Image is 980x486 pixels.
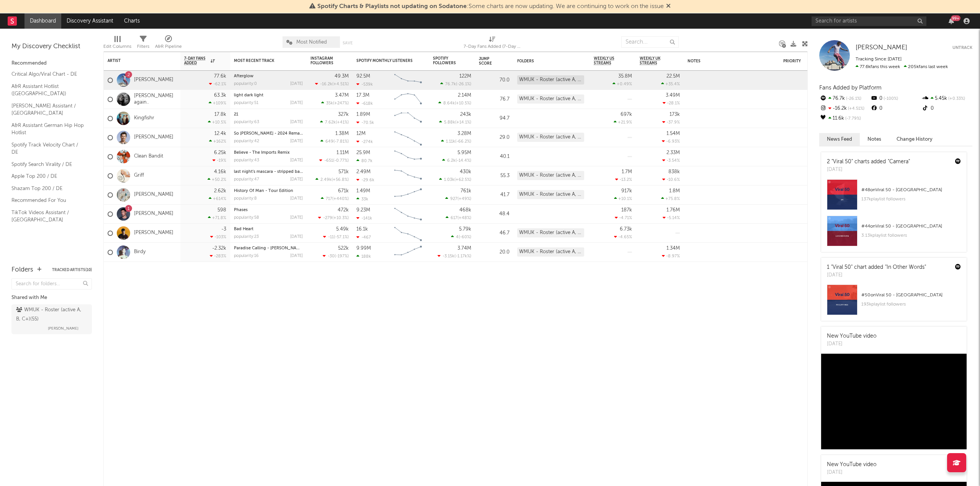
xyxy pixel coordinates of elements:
div: popularity: 51 [234,101,258,105]
div: 4.16k [214,169,226,174]
div: 76.7k [819,94,870,104]
div: 1.89M [356,112,370,117]
div: WMUK - Roster (active A, B, C+) (55) [517,75,584,85]
div: -4.71 % [615,215,632,220]
span: 717 [326,197,332,201]
div: +10.1 % [614,196,632,201]
div: light dark light [234,93,303,98]
div: 5.49k [336,227,349,232]
a: [PERSON_NAME] again.. [134,93,176,106]
div: Edit Columns [103,42,131,51]
div: +10.5 % [208,120,226,125]
div: popularity: 23 [234,235,259,239]
svg: Chart title [391,109,425,128]
div: ( ) [446,215,471,220]
div: Phases [234,208,303,212]
a: [PERSON_NAME] Assistant / [GEOGRAPHIC_DATA] [11,102,84,117]
div: 41.7 [479,190,510,200]
div: # 48 on Viral 50 - [GEOGRAPHIC_DATA] [861,185,961,195]
div: 0 [921,104,972,114]
div: -37.9 % [662,120,680,125]
a: #48onViral 50 - [GEOGRAPHIC_DATA]137kplaylist followers [821,179,967,216]
div: 598 [217,208,226,213]
div: 48.4 [479,210,510,219]
svg: Chart title [391,243,425,262]
div: 20.0 [479,248,510,257]
div: ( ) [438,101,471,106]
a: [PERSON_NAME] [134,211,173,217]
div: ( ) [439,120,471,125]
a: A&R Assistant Hotlist ([GEOGRAPHIC_DATA]) [11,82,84,98]
div: ( ) [323,234,349,239]
button: Notes [860,133,889,146]
div: Afterglow [234,74,303,78]
a: Spotify Track Velocity Chart / DE [11,141,84,156]
div: popularity: 42 [234,139,259,143]
div: 1.11M [336,150,349,155]
div: 5.95M [457,150,471,155]
div: 22.5M [666,74,680,79]
div: # 44 on Viral 50 - [GEOGRAPHIC_DATA] [861,222,961,231]
div: 16.1k [356,227,368,232]
div: Jump Score [479,57,498,66]
span: : Some charts are now updating. We are continuing to work on the issue [317,3,664,10]
div: 25.9M [356,150,370,155]
div: popularity: 0 [234,82,257,86]
div: +21.9 % [614,120,632,125]
span: 77.6k fans this week [856,65,900,69]
div: 2.33M [666,150,680,155]
div: 17.8k [214,112,226,117]
span: -7.79 % [844,117,861,121]
div: -539k [356,82,373,87]
a: [PERSON_NAME] [134,134,173,141]
div: 3.47M [335,93,349,98]
a: 21 [234,112,238,117]
span: -100 % [882,97,898,101]
span: Most Notified [296,40,327,45]
div: 63.3k [214,93,226,98]
div: +35.4 % [661,81,680,86]
div: 571k [338,169,349,174]
span: 617 [451,216,457,220]
div: My Discovery Checklist [11,42,92,51]
div: ( ) [445,196,471,201]
div: 122M [459,74,471,79]
input: Search... [621,36,679,48]
a: Phases [234,208,248,212]
div: -4.65 % [614,234,632,239]
a: "Camera" [888,159,910,164]
div: [DATE] [290,197,303,201]
div: Artist [108,59,165,63]
span: +0.33 % [947,97,965,101]
div: 761k [461,189,471,193]
span: 2.49k [320,178,332,182]
div: popularity: 43 [234,158,259,163]
div: 468k [459,208,471,213]
div: 21 [234,112,303,117]
div: 1.76M [666,208,680,213]
svg: Chart title [391,128,425,147]
div: ( ) [439,177,471,182]
div: [DATE] [290,139,303,143]
button: Save [343,41,353,45]
span: Tracking Since: [DATE] [856,57,902,62]
a: last night's mascara - stripped back version [234,170,320,174]
div: 12M [356,131,366,136]
div: +0.49 % [612,81,632,86]
span: 6.2k [447,159,456,163]
div: 3.13k playlist followers [861,231,961,240]
input: Search for artists [812,16,926,26]
a: Afterglow [234,74,253,78]
div: popularity: 47 [234,177,259,182]
span: [PERSON_NAME] [856,44,907,51]
span: 76.7k [445,82,456,86]
div: 5.45k [921,94,972,104]
svg: Chart title [391,185,425,205]
div: Recommended [11,59,92,68]
a: Clean Bandit [134,153,163,160]
span: -11 [328,235,334,239]
div: 7-Day Fans Added (7-Day Fans Added) [464,33,521,55]
div: History Of Man - Tour Edition [234,189,303,193]
div: Bad Heart [234,227,303,231]
div: Notes [688,59,764,63]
